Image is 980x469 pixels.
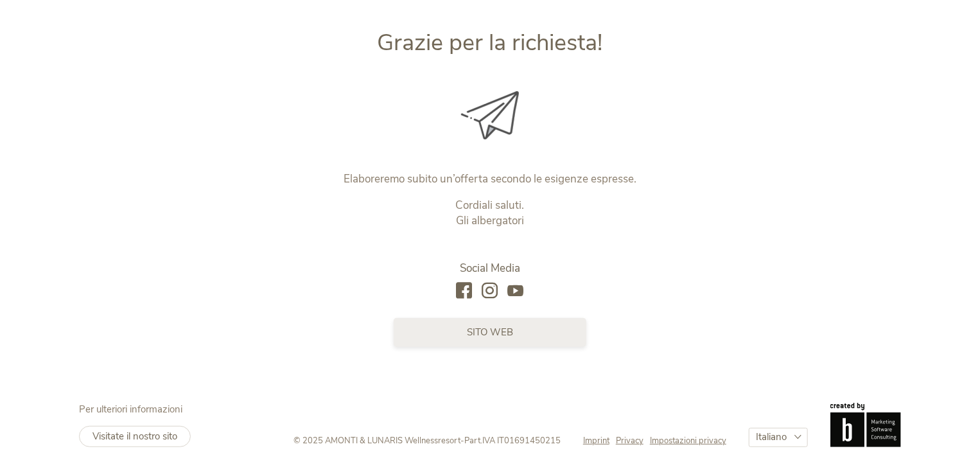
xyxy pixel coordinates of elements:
span: Grazie per la richiesta! [378,27,603,58]
a: Impostazioni privacy [650,435,726,447]
span: Privacy [616,435,643,447]
span: Social Media [460,261,520,276]
span: Visitate il nostro sito [92,430,177,443]
p: Cordiali saluti. Gli albergatori [222,198,758,229]
a: instagram [482,283,498,300]
span: Part.IVA IT01691450215 [464,435,561,447]
a: youtube [508,283,524,300]
span: sito web [467,326,513,339]
a: facebook [457,283,473,300]
p: Elaboreremo subito un’offerta secondo le esigenze espresse. [222,172,758,187]
img: Brandnamic GmbH | Leading Hospitality Solutions [830,403,901,447]
a: sito web [394,318,586,347]
a: Privacy [616,435,650,447]
span: © 2025 AMONTI & LUNARIS Wellnessresort [293,435,460,447]
span: - [460,435,464,447]
span: Per ulteriori informazioni [79,403,182,416]
a: Imprint [583,435,616,447]
span: Imprint [583,435,609,447]
img: Grazie per la richiesta! [461,91,519,139]
a: Visitate il nostro sito [79,426,191,447]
